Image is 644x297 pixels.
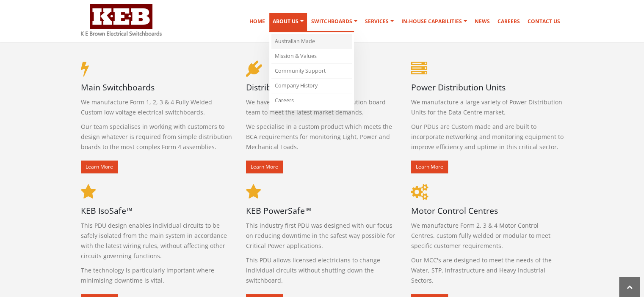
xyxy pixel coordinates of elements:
[246,255,398,286] p: This PDU allows licensed electricians to change individual circuits without shutting down the swi...
[411,221,564,251] p: We manufacture Form 2, 3 & 4 Motor Control Centres, custom fully welded or modular to meet specif...
[81,265,233,286] p: The technology is particularly important where minimising downtime is vital.
[246,97,398,117] p: We have a dedicated in-house distribution board team to meet the latest market demands.
[246,161,283,173] a: Learn More
[494,13,523,30] a: Careers
[308,13,361,30] a: Switchboards
[271,79,352,93] a: Company History
[246,205,398,216] h4: KEB PowerSafe™
[269,13,307,32] a: About Us
[411,205,564,216] h4: Motor Control Centres
[81,122,233,152] p: Our team specialises in working with customers to design whatever is required from simple distrib...
[81,161,118,173] a: Learn More
[398,13,470,30] a: In-house Capabilities
[362,13,397,30] a: Services
[411,97,564,117] p: We manufacture a large variety of Power Distribution Units for the Data Centre market.
[271,93,352,108] a: Careers
[81,4,162,36] img: K E Brown Electrical Switchboards
[411,122,564,152] p: Our PDUs are Custom made and are built to incorporate networking and monitoring equipment to impr...
[81,97,233,117] p: We manufacture Form 1, 2, 3 & 4 Fully Welded Custom low voltage electrical switchboards.
[271,49,352,64] a: Mission & Values
[246,82,398,93] h4: Distribution Boards
[246,122,398,152] p: We specialise in a custom product which meets the BCA requirements for monitoring Light, Power an...
[246,221,398,251] p: This industry first PDU was designed with our focus on reducing downtime in the safest way possib...
[81,221,233,261] p: This PDU design enables individual circuits to be safely isolated from the main system in accorda...
[411,82,564,93] h4: Power Distribution Units
[411,161,448,173] a: Learn More
[524,13,564,30] a: Contact Us
[81,82,233,93] h4: Main Switchboards
[271,34,352,49] a: Australian Made
[411,255,564,286] p: Our MCC's are designed to meet the needs of the Water, STP, infrastructure and Heavy Industrial S...
[271,64,352,79] a: Community Support
[246,13,268,30] a: Home
[81,205,233,216] h4: KEB IsoSafe™
[471,13,493,30] a: News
